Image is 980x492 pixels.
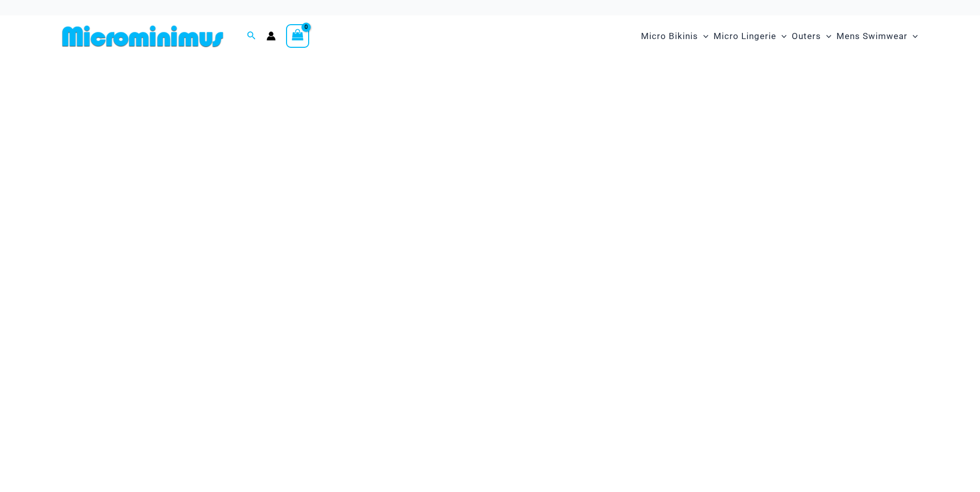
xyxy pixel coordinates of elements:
[637,19,922,53] nav: Site Navigation
[789,21,834,52] a: OutersMenu ToggleMenu Toggle
[266,31,276,41] a: Account icon link
[286,24,310,48] a: View Shopping Cart, empty
[821,23,831,49] span: Menu Toggle
[776,23,787,49] span: Menu Toggle
[247,30,256,43] a: Search icon link
[714,23,776,49] span: Micro Lingerie
[638,21,711,52] a: Micro BikinisMenu ToggleMenu Toggle
[641,23,698,49] span: Micro Bikinis
[792,23,821,49] span: Outers
[698,23,708,49] span: Menu Toggle
[907,23,918,49] span: Menu Toggle
[834,21,920,52] a: Mens SwimwearMenu ToggleMenu Toggle
[836,23,907,49] span: Mens Swimwear
[58,25,227,48] img: MM SHOP LOGO FLAT
[711,21,789,52] a: Micro LingerieMenu ToggleMenu Toggle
